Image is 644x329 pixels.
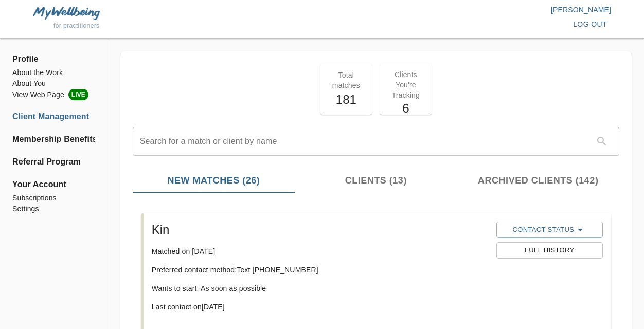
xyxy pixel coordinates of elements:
span: for practitioners [53,22,100,29]
p: Clients You're Tracking [386,69,425,100]
span: New Matches (26) [139,174,289,188]
span: Profile [12,53,95,65]
p: [PERSON_NAME] [322,5,611,15]
span: log out [573,18,607,31]
p: Preferred contact method: Text [PHONE_NUMBER] [152,265,488,275]
span: Archived Clients (142) [463,174,613,188]
a: Client Management [12,111,95,123]
p: Total matches [327,70,366,90]
a: Settings [12,204,95,214]
span: Your Account [12,178,95,191]
a: Subscriptions [12,193,95,204]
p: Last contact on [DATE] [152,302,488,312]
button: log out [569,15,611,34]
p: Matched on [DATE] [152,246,488,257]
button: Full History [496,242,603,259]
span: Contact Status [502,224,598,236]
a: About You [12,78,95,89]
span: Full History [502,245,598,257]
span: Clients (13) [301,174,451,188]
a: About the Work [12,67,95,78]
button: Contact Status [496,222,603,238]
h5: 181 [327,92,366,108]
a: View Web PageLIVE [12,89,95,100]
img: MyWellbeing [33,7,100,20]
span: LIVE [68,89,88,100]
li: View Web Page [12,89,95,100]
h5: 6 [386,100,425,117]
p: Wants to start: As soon as possible [152,283,488,294]
a: Referral Program [12,156,95,168]
a: Membership Benefits [12,133,95,145]
h5: Kin [152,222,488,238]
